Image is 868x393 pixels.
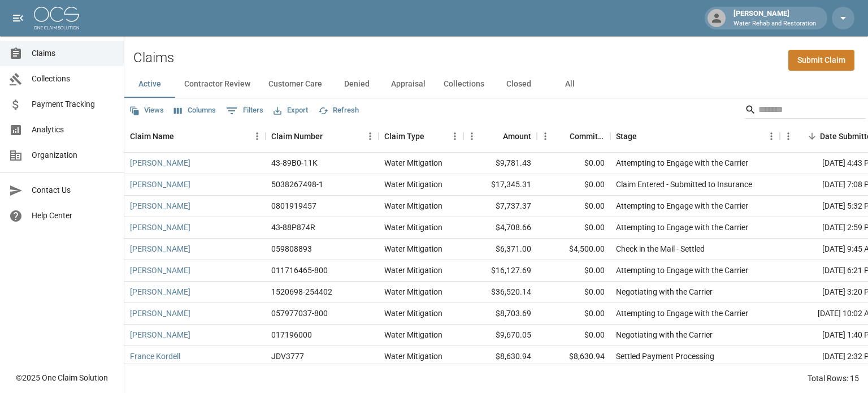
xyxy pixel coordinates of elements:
[133,50,174,66] h2: Claims
[780,128,797,145] button: Menu
[570,120,605,152] div: Committed Amount
[384,120,424,152] div: Claim Type
[616,286,713,297] div: Negotiating with the Carrier
[463,217,537,239] div: $4,708.66
[463,120,537,152] div: Amount
[537,303,610,325] div: $0.00
[223,102,266,120] button: Show filters
[271,120,323,152] div: Claim Number
[463,174,537,196] div: $17,345.31
[463,325,537,346] div: $9,670.05
[537,153,610,174] div: $0.00
[130,351,180,362] a: France Kordell
[32,124,115,136] span: Analytics
[130,243,190,254] a: [PERSON_NAME]
[544,71,595,98] button: All
[130,157,190,169] a: [PERSON_NAME]
[463,239,537,260] div: $6,371.00
[379,120,463,152] div: Claim Type
[323,128,338,144] button: Sort
[424,128,440,144] button: Sort
[637,128,653,144] button: Sort
[32,184,115,196] span: Contact Us
[384,179,442,190] div: Water Mitigation
[463,303,537,325] div: $8,703.69
[616,120,637,152] div: Stage
[554,128,570,144] button: Sort
[32,210,115,222] span: Help Center
[616,200,748,211] div: Attempting to Engage with the Carrier
[32,98,115,110] span: Payment Tracking
[463,282,537,303] div: $36,520.14
[7,7,29,29] button: open drawer
[32,149,115,161] span: Organization
[130,179,190,190] a: [PERSON_NAME]
[174,128,190,144] button: Sort
[384,200,442,211] div: Water Mitigation
[493,71,544,98] button: Closed
[266,120,379,152] div: Claim Number
[32,47,115,59] span: Claims
[804,128,820,144] button: Sort
[503,120,531,152] div: Amount
[130,308,190,319] a: [PERSON_NAME]
[788,50,854,71] a: Submit Claim
[175,71,259,98] button: Contractor Review
[384,308,442,319] div: Water Mitigation
[384,329,442,340] div: Water Mitigation
[745,101,866,121] div: Search
[435,71,493,98] button: Collections
[487,128,503,144] button: Sort
[763,128,780,145] button: Menu
[616,308,748,319] div: Attempting to Engage with the Carrier
[446,128,463,145] button: Menu
[616,179,752,190] div: Claim Entered - Submitted to Insurance
[249,128,266,145] button: Menu
[384,351,442,362] div: Water Mitigation
[616,157,748,169] div: Attempting to Engage with the Carrier
[124,71,175,98] button: Active
[537,239,610,260] div: $4,500.00
[331,71,382,98] button: Denied
[384,222,442,233] div: Water Mitigation
[362,128,379,145] button: Menu
[130,222,190,233] a: [PERSON_NAME]
[616,351,714,362] div: Settled Payment Processing
[463,346,537,368] div: $8,630.94
[537,282,610,303] div: $0.00
[734,19,816,29] p: Water Rehab and Restoration
[271,179,323,190] div: 5038267498-1
[382,71,435,98] button: Appraisal
[384,243,442,254] div: Water Mitigation
[271,200,316,211] div: 0801919457
[271,329,312,340] div: 017196000
[729,8,821,28] div: [PERSON_NAME]
[259,71,331,98] button: Customer Care
[130,265,190,276] a: [PERSON_NAME]
[537,120,610,152] div: Committed Amount
[271,265,328,276] div: 011716465-800
[127,102,167,119] button: Views
[616,222,748,233] div: Attempting to Engage with the Carrier
[610,120,780,152] div: Stage
[34,7,79,29] img: ocs-logo-white-transparent.png
[537,325,610,346] div: $0.00
[616,243,705,254] div: Check in the Mail - Settled
[384,157,442,169] div: Water Mitigation
[16,372,108,383] div: © 2025 One Claim Solution
[463,153,537,174] div: $9,781.43
[463,196,537,217] div: $7,737.37
[130,329,190,340] a: [PERSON_NAME]
[808,373,859,384] div: Total Rows: 15
[271,243,312,254] div: 059808893
[130,200,190,211] a: [PERSON_NAME]
[130,120,174,152] div: Claim Name
[32,73,115,85] span: Collections
[315,102,362,119] button: Refresh
[171,102,219,119] button: Select columns
[271,222,315,233] div: 43-88P874R
[271,286,332,297] div: 1520698-254402
[537,260,610,282] div: $0.00
[537,196,610,217] div: $0.00
[537,128,554,145] button: Menu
